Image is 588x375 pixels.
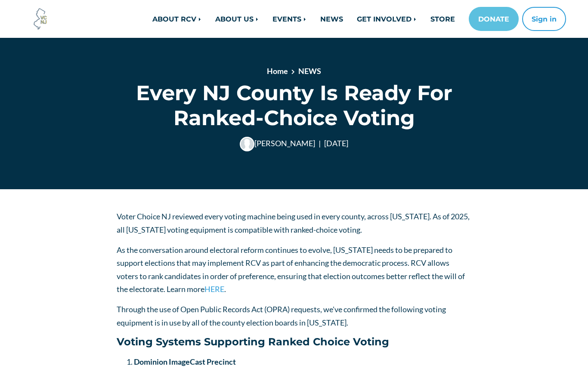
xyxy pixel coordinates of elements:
[147,65,441,80] nav: breadcrumb
[204,284,224,294] a: HERE
[469,7,519,31] a: DONATE
[350,10,424,28] a: GET INVOLVED
[424,10,462,28] a: STORE
[117,336,472,348] h4: Voting Systems Supporting Ranked Choice Voting
[110,7,566,31] nav: Main navigation
[298,66,321,76] a: NEWS
[117,80,472,130] h1: Every NJ County Is Ready For Ranked-Choice Voting
[134,357,236,366] strong: Dominion ImageCast Precinct
[117,210,472,236] p: Voter Choice NJ reviewed every voting machine being used in every county, across [US_STATE]. As o...
[267,66,288,76] a: Home
[313,10,350,28] a: NEWS
[145,10,208,28] a: ABOUT RCV
[240,137,254,151] img: Chris Gray
[117,303,472,329] p: Through the use of Open Public Records Act (OPRA) requests, we've confirmed the following voting ...
[117,137,472,151] div: [PERSON_NAME] [DATE]
[117,243,472,296] p: As the conversation around electoral reform continues to evolve, [US_STATE] needs to be prepared ...
[29,7,52,31] img: Voter Choice NJ
[522,7,566,31] button: Sign in or sign up
[266,10,313,28] a: EVENTS
[208,10,266,28] a: ABOUT US
[319,138,321,148] span: |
